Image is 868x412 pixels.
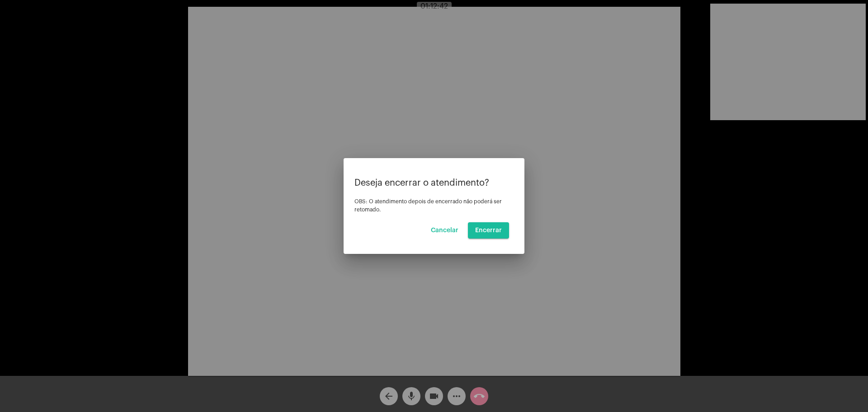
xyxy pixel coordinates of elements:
[468,222,509,239] button: Encerrar
[475,227,502,234] span: Encerrar
[431,227,458,234] span: Cancelar
[424,222,466,239] button: Cancelar
[354,199,502,212] span: OBS: O atendimento depois de encerrado não poderá ser retomado.
[354,178,514,188] p: Deseja encerrar o atendimento?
